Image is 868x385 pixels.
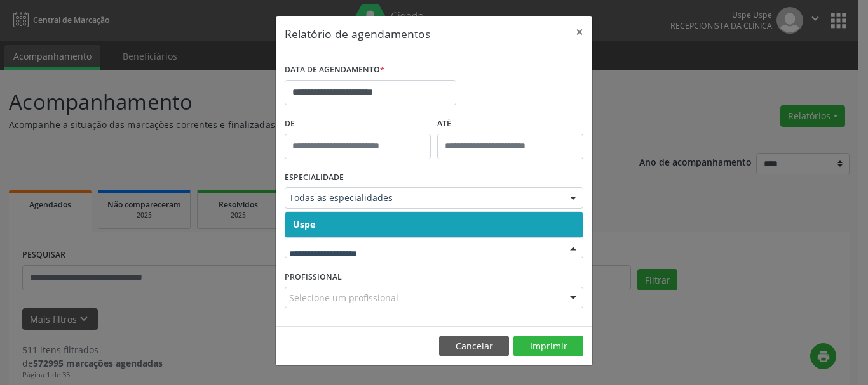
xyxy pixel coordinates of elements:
[437,114,583,134] label: ATÉ
[289,192,557,204] span: Todas as especialidades
[285,168,344,188] label: ESPECIALIDADE
[285,25,430,42] h5: Relatório de agendamentos
[439,336,509,357] button: Cancelar
[289,291,398,304] span: Selecione um profissional
[285,267,342,287] label: PROFISSIONAL
[513,336,583,357] button: Imprimir
[567,16,592,48] button: Close
[285,60,384,80] label: DATA DE AGENDAMENTO
[285,114,431,134] label: De
[293,218,315,230] span: Uspe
